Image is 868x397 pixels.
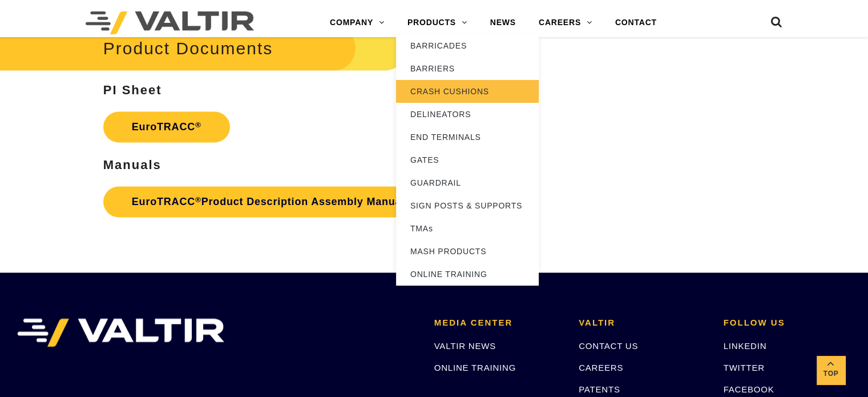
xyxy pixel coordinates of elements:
img: VALTIR [17,318,224,347]
sup: ® [195,195,201,204]
a: CAREERS [527,11,604,34]
a: BARRIERS [396,57,539,80]
a: Top [817,356,845,384]
h2: MEDIA CENTER [434,318,562,328]
a: NEWS [479,11,527,34]
img: Valtir [86,11,254,34]
a: TMAs [396,217,539,240]
a: SIGN POSTS & SUPPORTS [396,194,539,217]
a: ONLINE TRAINING [396,263,539,286]
a: GUARDRAIL [396,171,539,194]
strong: Manuals [103,158,162,172]
a: END TERMINALS [396,126,539,149]
h2: FOLLOW US [724,318,851,328]
a: FACEBOOK [724,384,774,394]
a: CRASH CUSHIONS [396,80,539,103]
a: VALTIR NEWS [434,341,496,351]
a: CAREERS [579,363,623,372]
a: CONTACT [604,11,668,34]
a: EuroTRACC®Product Description Assembly Manual [103,186,433,217]
sup: ® [195,121,201,129]
a: PRODUCTS [396,11,479,34]
a: TWITTER [724,363,765,372]
a: BARRICADES [396,34,539,57]
a: GATES [396,149,539,171]
a: LINKEDIN [724,341,767,351]
a: CONTACT US [579,341,638,351]
h2: VALTIR [579,318,706,328]
span: Top [817,367,845,380]
strong: PI Sheet [103,83,162,97]
a: MASH PRODUCTS [396,240,539,263]
a: ONLINE TRAINING [434,363,516,372]
a: COMPANY [318,11,396,34]
a: DELINEATORS [396,103,539,126]
a: PATENTS [579,384,620,394]
a: EuroTRACC® [103,111,230,142]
